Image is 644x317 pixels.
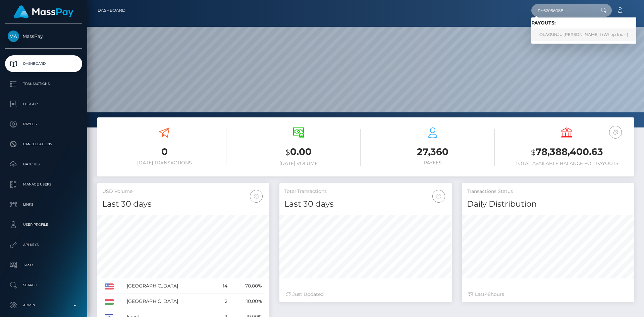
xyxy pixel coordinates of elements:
h3: 0 [102,145,226,158]
td: [GEOGRAPHIC_DATA] [124,294,215,309]
p: Ledger [8,99,79,109]
a: Search [5,277,82,294]
h4: Last 30 days [284,198,446,210]
div: Last hours [469,291,627,298]
img: MassPay [8,31,19,42]
img: US.png [105,283,114,289]
a: Ledger [5,96,82,112]
a: Cancellations [5,136,82,153]
img: MassPay Logo [14,5,73,18]
p: Cancellations [8,139,79,149]
div: Just Updated [286,291,445,298]
a: OLAGUNJU [PERSON_NAME] I (Whop Inc - ) [531,29,636,41]
a: API Keys [5,236,82,253]
p: Batches [8,159,79,169]
p: Search [8,280,79,290]
small: $ [531,148,536,157]
h6: [DATE] Transactions [102,160,226,166]
td: 14 [215,278,230,294]
p: User Profile [8,220,79,230]
h3: 78,388,400.63 [505,145,629,159]
h4: Daily Distribution [467,198,629,210]
td: 10.00% [230,294,264,309]
a: Batches [5,156,82,173]
h6: Payouts: [531,20,636,26]
span: MassPay [5,33,82,39]
p: Dashboard [8,59,79,69]
h6: Total Available Balance for Payouts [505,161,629,166]
h6: Payees [371,160,495,166]
td: 70.00% [230,278,264,294]
p: Transactions [8,79,79,89]
img: HU.png [105,299,114,305]
h3: 27,360 [371,145,495,158]
td: [GEOGRAPHIC_DATA] [124,278,215,294]
a: Payees [5,116,82,133]
a: Dashboard [5,55,82,72]
a: Links [5,196,82,213]
input: Search... [531,4,594,17]
a: User Profile [5,216,82,233]
p: API Keys [8,240,79,250]
small: $ [285,148,290,157]
p: Links [8,200,79,210]
td: 2 [215,294,230,309]
h3: 0.00 [236,145,361,159]
h5: Transactions Status [467,188,629,195]
p: Taxes [8,260,79,270]
a: Dashboard [98,3,125,17]
a: Taxes [5,257,82,273]
p: Payees [8,119,79,129]
span: 48 [485,291,491,297]
a: Admin [5,297,82,314]
h5: USD Volume [102,188,264,195]
h4: Last 30 days [102,198,264,210]
p: Manage Users [8,179,79,190]
h5: Total Transactions [284,188,446,195]
p: Admin [8,300,79,310]
a: Manage Users [5,176,82,193]
a: Transactions [5,75,82,92]
h6: [DATE] Volume [236,161,361,166]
